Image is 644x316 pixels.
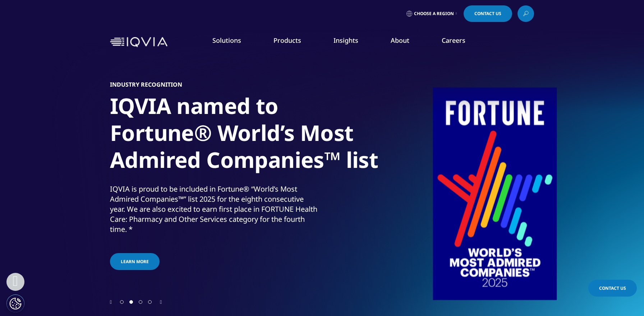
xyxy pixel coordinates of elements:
[110,37,167,47] img: IQVIA Healthcare Information Technology and Pharma Clinical Research Company
[273,36,301,45] a: Products
[474,12,501,16] span: Contact Us
[110,298,112,305] div: Previous slide
[110,184,320,239] p: IQVIA is proud to be included in Fortune® “World’s Most Admired Companies™” list 2025 for the eig...
[391,36,409,45] a: About
[120,300,124,304] span: Go to slide 1
[414,11,454,17] span: Choose a Region
[110,81,182,88] h5: Industry Recognition
[6,294,24,312] button: Cookie Settings
[599,285,626,291] span: Contact Us
[129,300,133,304] span: Go to slide 2
[110,253,160,270] a: Learn more
[442,36,465,45] a: Careers
[464,5,512,22] a: Contact Us
[110,54,534,298] div: 2 / 4
[170,25,534,59] nav: Primary
[121,258,149,265] span: Learn more
[148,300,152,304] span: Go to slide 4
[110,92,379,178] h1: IQVIA named to Fortune® World’s Most Admired Companies™ list
[139,300,142,304] span: Go to slide 3
[333,36,358,45] a: Insights
[588,280,637,297] a: Contact Us
[212,36,241,45] a: Solutions
[160,298,162,305] div: Next slide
